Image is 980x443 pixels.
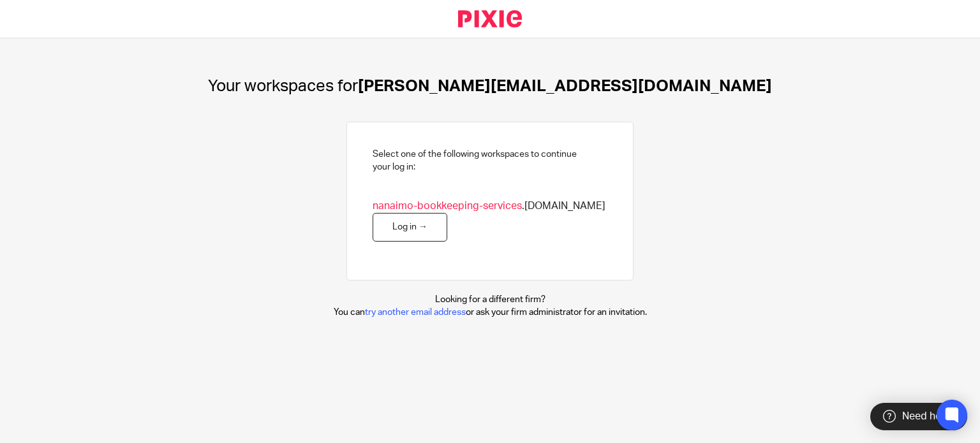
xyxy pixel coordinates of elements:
[365,308,466,317] a: try another email address
[334,293,647,319] p: Looking for a different firm? You can or ask your firm administrator for an invitation.
[373,200,605,213] span: .[DOMAIN_NAME]
[870,403,967,430] div: Need help?
[373,201,522,211] span: nanaimo-bookkeeping-services
[208,78,358,94] span: Your workspaces for
[373,213,447,242] a: Log in →
[373,148,577,174] h2: Select one of the following workspaces to continue your log in:
[208,76,772,96] h1: [PERSON_NAME][EMAIL_ADDRESS][DOMAIN_NAME]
